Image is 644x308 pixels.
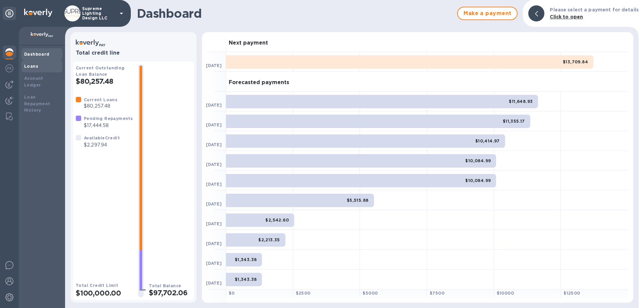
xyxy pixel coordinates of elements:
[206,261,222,266] b: [DATE]
[149,283,181,288] b: Total Balance
[206,162,222,167] b: [DATE]
[149,289,191,297] h2: $97,702.06
[265,218,289,223] b: $2,542.60
[206,142,222,147] b: [DATE]
[76,283,118,288] b: Total Credit Limit
[24,64,38,69] b: Loans
[463,9,512,17] span: Make a payment
[84,97,117,102] b: Current Loans
[296,291,311,296] b: $ 2500
[206,122,222,127] b: [DATE]
[465,158,491,163] b: $10,084.99
[229,291,235,296] b: $ 0
[24,52,50,57] b: Dashboard
[24,76,43,87] b: Account Ledger
[82,6,116,20] p: Supreme Lighting Design LLC
[475,138,500,143] b: $10,414.97
[550,14,583,19] b: Click to open
[84,141,120,148] p: $2,297.94
[3,7,16,20] div: Unpin categories
[84,116,133,121] b: Pending Repayments
[206,182,222,187] b: [DATE]
[235,257,257,262] b: $1,343.38
[206,63,222,68] b: [DATE]
[84,135,120,140] b: Available Credit
[550,7,639,12] b: Please select a payment for details
[258,237,280,242] b: $2,213.35
[24,95,50,113] b: Loan Repayment History
[430,291,444,296] b: $ 7500
[206,103,222,108] b: [DATE]
[84,122,133,129] p: $17,444.58
[76,289,133,297] h2: $100,000.00
[76,77,133,85] h2: $80,257.48
[465,178,491,183] b: $10,084.99
[235,277,257,282] b: $1,343.38
[509,99,533,104] b: $11,648.93
[347,198,369,203] b: $5,515.88
[497,291,514,296] b: $ 10000
[457,7,518,20] button: Make a payment
[84,103,117,110] p: $80,257.48
[5,64,13,72] img: Foreign exchange
[76,65,125,77] b: Current Outstanding Loan Balance
[229,79,289,86] h3: Forecasted payments
[206,221,222,226] b: [DATE]
[229,40,268,46] h3: Next payment
[76,50,191,56] h3: Total credit line
[206,241,222,246] b: [DATE]
[563,59,588,64] b: $13,709.84
[363,291,378,296] b: $ 5000
[503,119,525,124] b: $11,355.17
[24,9,52,17] img: Logo
[206,281,222,286] b: [DATE]
[137,6,454,20] h1: Dashboard
[206,201,222,206] b: [DATE]
[563,291,580,296] b: $ 12500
